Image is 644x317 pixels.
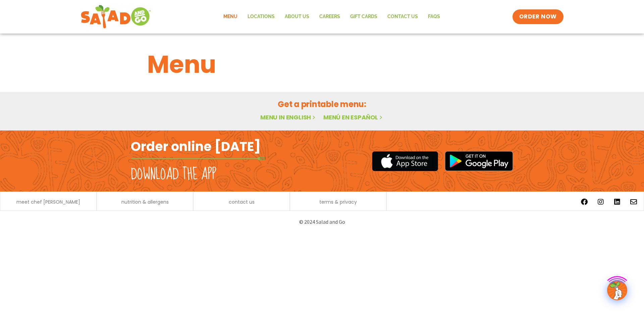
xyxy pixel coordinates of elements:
[218,9,243,24] a: Menu
[147,46,497,83] h1: Menu
[513,9,563,24] a: ORDER NOW
[314,9,345,24] a: Careers
[382,9,423,24] a: Contact Us
[345,9,382,24] a: GIFT CARDS
[218,9,445,24] nav: Menu
[319,200,357,204] a: terms & privacy
[80,3,151,30] img: new-SAG-logo-768×292
[372,150,438,172] img: appstore
[16,200,80,204] a: meet chef [PERSON_NAME]
[445,151,513,171] img: google_play
[323,113,384,121] a: Menú en español
[243,9,280,24] a: Locations
[131,157,265,160] img: fork
[229,200,255,204] a: contact us
[121,200,169,204] a: nutrition & allergens
[280,9,314,24] a: About Us
[423,9,445,24] a: FAQs
[519,13,557,21] span: ORDER NOW
[147,98,497,110] h2: Get a printable menu:
[260,113,317,121] a: Menu in English
[131,165,216,184] h2: Download the app
[131,138,261,155] h2: Order online [DATE]
[134,217,510,226] p: © 2024 Salad and Go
